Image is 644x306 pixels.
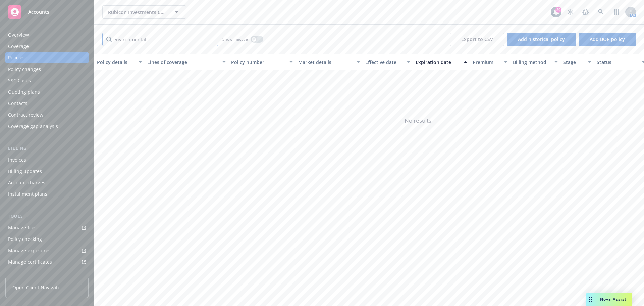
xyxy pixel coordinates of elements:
[8,257,52,267] div: Manage certificates
[594,5,608,19] a: Search
[28,9,49,15] span: Accounts
[147,59,218,66] div: Lines of coverage
[8,121,58,132] div: Coverage gap analysis
[413,54,470,70] button: Expiration date
[8,41,29,52] div: Coverage
[590,36,625,42] span: Add BOR policy
[102,5,186,19] button: Rubicon Investments Corporation
[102,33,218,46] input: Filter by keyword...
[5,213,89,220] div: Tools
[97,59,135,66] div: Policy details
[5,3,89,21] a: Accounts
[513,59,550,66] div: Billing method
[228,54,296,70] button: Policy number
[8,177,45,188] div: Account charges
[94,54,145,70] button: Policy details
[8,166,42,177] div: Billing updates
[5,234,89,245] a: Policy checking
[5,98,89,109] a: Contacts
[473,59,500,66] div: Premium
[5,189,89,200] a: Installment plans
[8,87,40,97] div: Quoting plans
[5,110,89,120] a: Contract review
[8,189,47,200] div: Installment plans
[5,268,89,279] a: Manage claims
[5,41,89,52] a: Coverage
[5,52,89,63] a: Policies
[579,33,636,46] button: Add BOR policy
[5,177,89,188] a: Account charges
[555,5,561,11] div: 20
[8,110,43,120] div: Contract review
[579,5,592,19] a: Report a Bug
[450,33,504,46] button: Export to CSV
[8,30,29,40] div: Overview
[586,293,595,306] div: Drag to move
[5,30,89,40] a: Overview
[586,293,632,306] button: Nova Assist
[8,64,41,75] div: Policy changes
[8,234,42,245] div: Policy checking
[8,75,31,86] div: SSC Cases
[610,5,623,19] a: Switch app
[563,5,577,19] a: Stop snowing
[597,59,638,66] div: Status
[416,59,460,66] div: Expiration date
[8,245,51,256] div: Manage exposures
[5,257,89,267] a: Manage certificates
[8,268,42,279] div: Manage claims
[363,54,413,70] button: Effective date
[296,54,363,70] button: Market details
[12,284,62,291] span: Open Client Navigator
[5,121,89,132] a: Coverage gap analysis
[461,36,493,42] span: Export to CSV
[5,87,89,97] a: Quoting plans
[222,36,248,42] span: Show inactive
[8,98,28,109] div: Contacts
[108,9,166,16] span: Rubicon Investments Corporation
[5,222,89,233] a: Manage files
[470,54,510,70] button: Premium
[5,245,89,256] a: Manage exposures
[5,155,89,165] a: Invoices
[8,222,37,233] div: Manage files
[365,59,403,66] div: Effective date
[518,36,565,42] span: Add historical policy
[560,54,594,70] button: Stage
[231,59,285,66] div: Policy number
[5,64,89,75] a: Policy changes
[600,296,627,302] span: Nova Assist
[8,155,26,165] div: Invoices
[298,59,353,66] div: Market details
[563,59,584,66] div: Stage
[5,145,89,152] div: Billing
[507,33,576,46] button: Add historical policy
[8,52,25,63] div: Policies
[5,166,89,177] a: Billing updates
[5,75,89,86] a: SSC Cases
[510,54,560,70] button: Billing method
[145,54,228,70] button: Lines of coverage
